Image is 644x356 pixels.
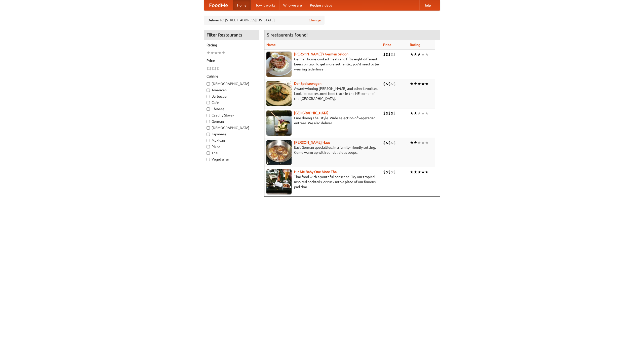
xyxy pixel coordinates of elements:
a: [GEOGRAPHIC_DATA] [294,111,329,115]
li: $ [386,169,388,175]
li: ★ [207,50,210,56]
label: Pizza [207,144,256,149]
label: Vegetarian [207,157,256,162]
li: $ [383,169,386,175]
a: Price [383,43,391,47]
li: ★ [417,169,421,175]
li: $ [383,110,386,116]
img: satay.jpg [266,110,292,136]
li: $ [391,110,393,116]
li: $ [388,52,391,57]
li: $ [388,140,391,145]
div: Deliver to: [STREET_ADDRESS][US_STATE] [204,16,325,25]
input: Czech / Slovak [207,114,210,117]
ng-pluralize: 5 restaurants found! [267,32,308,37]
li: $ [214,66,217,71]
input: Cafe [207,101,210,104]
img: speisewagen.jpg [266,81,292,106]
a: Recipe videos [306,0,336,10]
input: [DEMOGRAPHIC_DATA] [207,126,210,130]
p: Award-winning [PERSON_NAME] and other favorites. Look for our restored food truck in the NE corne... [266,86,379,101]
li: ★ [414,169,417,175]
input: American [207,89,210,92]
a: [PERSON_NAME] Haus [294,140,330,144]
li: ★ [414,110,417,116]
input: Chinese [207,107,210,111]
li: ★ [417,140,421,145]
a: How it works [251,0,279,10]
label: Chinese [207,106,256,111]
li: ★ [425,81,429,87]
li: $ [383,140,386,145]
h5: Cuisine [207,74,256,79]
p: Thai food with a youthful bar scene. Try our tropical inspired cocktails, or tuck into a plate of... [266,174,379,189]
li: $ [212,66,214,71]
li: ★ [410,169,414,175]
a: [PERSON_NAME]'s German Saloon [294,52,348,56]
li: ★ [417,110,421,116]
li: ★ [222,50,225,56]
input: Vegetarian [207,158,210,161]
li: ★ [214,50,218,56]
label: Thai [207,150,256,155]
a: FoodMe [204,0,233,10]
li: $ [217,66,219,71]
label: Barbecue [207,94,256,99]
label: Japanese [207,132,256,137]
li: ★ [414,52,417,57]
p: Fine dining Thai-style. Wide selection of vegetarian entrées. We also deliver. [266,115,379,126]
a: Der Speisewagen [294,82,321,86]
li: $ [386,140,388,145]
a: Who we are [279,0,306,10]
li: ★ [425,52,429,57]
li: ★ [421,140,425,145]
input: Pizza [207,145,210,148]
li: ★ [421,169,425,175]
li: $ [393,52,396,57]
li: ★ [417,52,421,57]
li: ★ [421,110,425,116]
input: Thai [207,151,210,155]
input: German [207,120,210,123]
h4: Filter Restaurants [204,30,259,40]
li: $ [386,81,388,87]
li: ★ [421,81,425,87]
li: ★ [414,81,417,87]
li: $ [391,140,393,145]
h5: Rating [207,43,256,48]
label: American [207,88,256,93]
label: Cafe [207,100,256,105]
input: Japanese [207,133,210,136]
label: [DEMOGRAPHIC_DATA] [207,125,256,130]
input: Barbecue [207,95,210,98]
a: Change [309,18,321,23]
li: ★ [414,140,417,145]
input: Mexican [207,139,210,142]
li: ★ [421,52,425,57]
li: $ [391,52,393,57]
label: Mexican [207,138,256,143]
li: ★ [410,110,414,116]
label: Czech / Slovak [207,113,256,118]
a: Hit Me Baby One More Thai [294,170,338,174]
p: German home-cooked meals and fifty-eight different beers on tap. To get more authentic, you'd nee... [266,57,379,72]
li: $ [386,110,388,116]
li: $ [388,169,391,175]
label: [DEMOGRAPHIC_DATA] [207,81,256,86]
li: ★ [417,81,421,87]
li: $ [383,52,386,57]
li: ★ [425,110,429,116]
img: esthers.jpg [266,52,292,77]
a: Name [266,43,276,47]
li: ★ [425,169,429,175]
li: ★ [425,140,429,145]
li: $ [386,52,388,57]
li: ★ [218,50,222,56]
li: $ [207,66,209,71]
label: German [207,119,256,124]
